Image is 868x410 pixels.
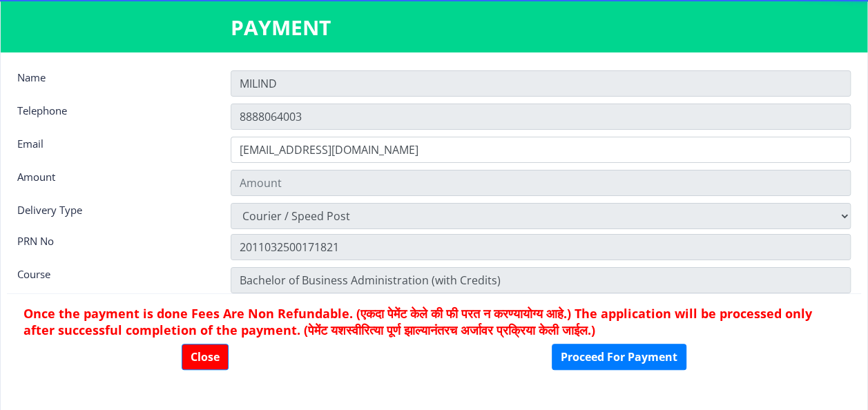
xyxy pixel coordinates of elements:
div: Delivery Type [7,203,220,226]
input: Zipcode [231,267,851,293]
div: Email [7,137,220,159]
button: Proceed For Payment [552,344,686,370]
input: Amount [231,170,851,196]
input: Name [231,70,851,97]
input: Telephone [231,104,851,130]
div: Amount [7,170,220,193]
div: PRN No [7,234,220,257]
input: Zipcode [231,234,851,260]
div: Course [7,267,220,290]
button: Close [182,344,229,370]
h3: PAYMENT [231,14,637,41]
div: Telephone [7,104,220,126]
input: Email [231,137,851,163]
h6: Once the payment is done Fees Are Non Refundable. (एकदा पेमेंट केले की फी परत न करण्यायोग्य आहे.)... [23,305,845,338]
div: Name [7,70,220,93]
